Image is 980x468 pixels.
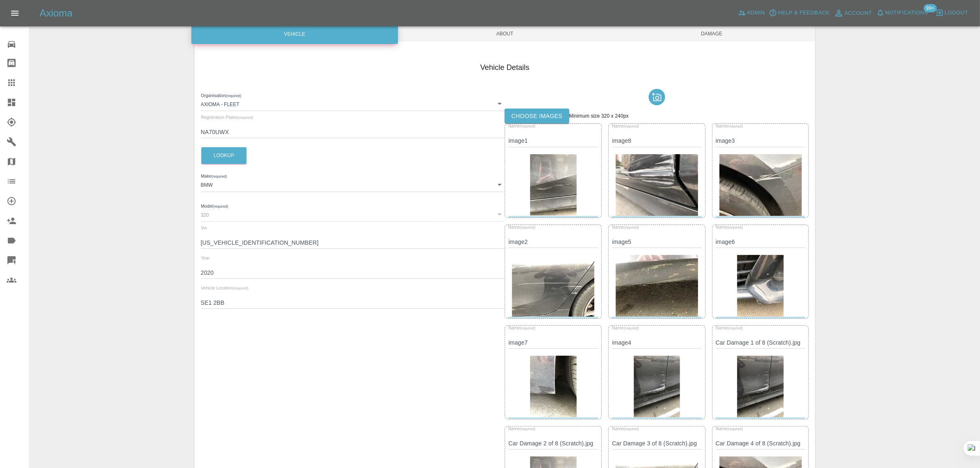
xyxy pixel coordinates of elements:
small: (required) [520,427,535,431]
button: Help & Feedback [767,7,831,19]
span: Help & Feedback [778,8,829,18]
label: Choose images [505,109,569,124]
span: Registration Plates [201,115,253,120]
span: Minimum size 320 x 240px [569,113,629,119]
span: About [401,26,608,42]
div: Vehicle [191,24,398,44]
small: (required) [520,125,535,128]
span: Name [508,325,535,330]
span: Year [201,255,210,260]
span: Logout [945,8,968,18]
span: Admin [747,8,765,18]
button: Lookup [201,147,247,164]
h5: Axioma [40,7,72,20]
label: Organisation [201,92,241,99]
small: (required) [238,116,253,120]
small: (required) [226,94,241,97]
span: Damage [608,26,815,42]
button: Notifications [874,7,930,19]
small: (required) [212,175,227,178]
span: Name [716,225,743,229]
small: (required) [624,326,639,330]
button: Logout [933,7,970,19]
small: (required) [233,287,248,290]
span: Name [716,325,743,330]
span: Name [508,124,535,129]
small: (required) [727,427,743,431]
span: Notifications [885,8,928,18]
small: (required) [624,125,639,128]
label: Model [201,203,228,209]
span: Name [612,325,639,330]
small: (required) [520,326,535,330]
button: Open drawer [5,3,25,23]
small: (required) [727,326,743,330]
small: (required) [213,204,228,208]
span: Name [612,225,639,229]
div: Axioma - Fleet [201,96,505,111]
small: (required) [520,225,535,229]
small: (required) [727,225,743,229]
span: Name [508,225,535,229]
small: (required) [624,427,639,431]
small: (required) [727,125,743,128]
div: BMW [201,177,505,192]
span: Name [716,124,743,129]
small: (required) [624,225,639,229]
span: Name [612,124,639,129]
span: Account [845,9,872,18]
label: Make [201,173,227,180]
a: Admin [736,7,767,19]
span: Name [508,426,535,431]
h4: Vehicle Details [201,62,809,73]
span: Vehicle Location [201,285,248,290]
span: Name [716,426,743,431]
a: Account [832,7,874,20]
span: Name [612,426,639,431]
div: 320 [201,207,505,222]
span: 99+ [924,4,937,12]
span: Vin [201,225,207,230]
